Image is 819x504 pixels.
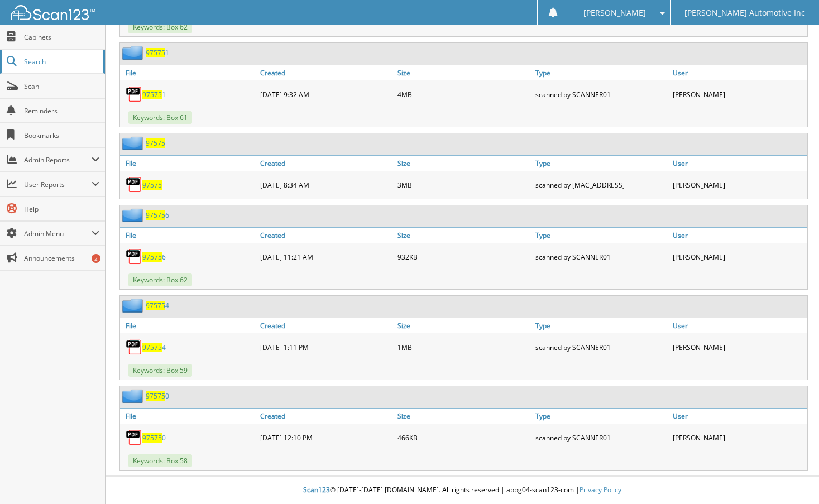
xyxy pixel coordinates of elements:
[395,336,532,358] div: 1MB
[24,155,92,165] span: Admin Reports
[257,426,395,449] div: [DATE] 12:10 PM
[146,210,165,220] span: 97575
[395,246,532,268] div: 932KB
[257,336,395,358] div: [DATE] 1:11 PM
[142,90,166,99] a: 975751
[142,433,162,443] span: 97575
[533,246,670,268] div: scanned by SCANNER01
[395,318,532,333] a: Size
[670,174,807,196] div: [PERSON_NAME]
[24,180,92,189] span: User Reports
[142,90,162,99] span: 97575
[120,65,257,80] a: File
[146,391,165,401] span: 97575
[120,156,257,171] a: File
[670,409,807,424] a: User
[257,228,395,243] a: Created
[670,246,807,268] div: [PERSON_NAME]
[146,391,169,401] a: 975750
[24,57,98,66] span: Search
[395,409,532,424] a: Size
[533,426,670,449] div: scanned by SCANNER01
[533,336,670,358] div: scanned by SCANNER01
[670,336,807,358] div: [PERSON_NAME]
[122,208,146,222] img: folder2.png
[120,409,257,424] a: File
[146,48,165,57] span: 97575
[257,318,395,333] a: Created
[146,48,169,57] a: 975751
[257,246,395,268] div: [DATE] 11:21 AM
[122,136,146,150] img: folder2.png
[126,429,142,446] img: PDF.png
[670,426,807,449] div: [PERSON_NAME]
[24,253,99,263] span: Announcements
[128,273,192,286] span: Keywords: Box 62
[533,228,670,243] a: Type
[579,485,621,495] a: Privacy Policy
[395,156,532,171] a: Size
[120,228,257,243] a: File
[146,210,169,220] a: 975756
[142,180,162,190] a: 97575
[92,254,100,263] div: 2
[142,343,166,352] a: 975754
[395,426,532,449] div: 466KB
[24,229,92,238] span: Admin Menu
[11,5,95,20] img: scan123-logo-white.svg
[142,433,166,443] a: 975750
[24,81,99,91] span: Scan
[146,301,165,310] span: 97575
[670,83,807,105] div: [PERSON_NAME]
[126,339,142,356] img: PDF.png
[684,9,805,16] span: [PERSON_NAME] Automotive Inc
[533,174,670,196] div: scanned by [MAC_ADDRESS]
[395,174,532,196] div: 3MB
[142,343,162,352] span: 97575
[126,248,142,265] img: PDF.png
[24,106,99,116] span: Reminders
[303,485,330,495] span: Scan123
[128,21,192,33] span: Keywords: Box 62
[126,86,142,103] img: PDF.png
[128,364,192,377] span: Keywords: Box 59
[122,299,146,313] img: folder2.png
[583,9,646,16] span: [PERSON_NAME]
[670,228,807,243] a: User
[533,409,670,424] a: Type
[24,131,99,140] span: Bookmarks
[670,156,807,171] a: User
[257,156,395,171] a: Created
[122,46,146,60] img: folder2.png
[257,83,395,105] div: [DATE] 9:32 AM
[533,83,670,105] div: scanned by SCANNER01
[395,83,532,105] div: 4MB
[24,32,99,42] span: Cabinets
[257,65,395,80] a: Created
[146,138,165,148] a: 97575
[533,318,670,333] a: Type
[395,65,532,80] a: Size
[670,318,807,333] a: User
[122,389,146,403] img: folder2.png
[106,477,819,504] div: © [DATE]-[DATE] [DOMAIN_NAME]. All rights reserved | appg04-scan123-com |
[533,156,670,171] a: Type
[395,228,532,243] a: Size
[257,409,395,424] a: Created
[670,65,807,80] a: User
[142,252,162,262] span: 97575
[142,252,166,262] a: 975756
[120,318,257,333] a: File
[257,174,395,196] div: [DATE] 8:34 AM
[146,301,169,310] a: 975754
[126,176,142,193] img: PDF.png
[763,450,819,504] iframe: Chat Widget
[128,111,192,124] span: Keywords: Box 61
[24,204,99,214] span: Help
[128,454,192,467] span: Keywords: Box 58
[533,65,670,80] a: Type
